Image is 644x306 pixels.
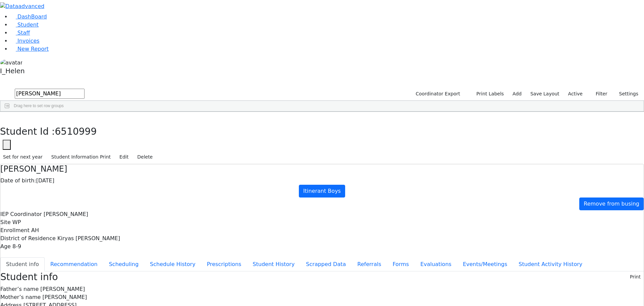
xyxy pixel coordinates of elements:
[14,103,64,108] span: Drag here to set row groups
[144,257,201,271] button: Schedule History
[40,286,85,292] span: [PERSON_NAME]
[299,185,345,198] a: Itinerant Boys
[55,126,97,137] span: 6510999
[387,257,415,271] button: Forms
[17,30,30,36] span: Staff
[0,177,36,185] label: Date of birth:
[0,218,11,226] label: Site
[103,257,144,271] button: Scheduling
[0,234,56,243] label: District of Residence
[134,152,156,162] button: Delete
[11,46,49,52] a: New Report
[509,89,525,99] a: Add
[0,243,11,251] label: Age
[352,257,387,271] button: Referrals
[42,294,87,300] span: [PERSON_NAME]
[15,89,85,99] input: Search
[247,257,300,271] button: Student History
[0,164,644,174] h4: [PERSON_NAME]
[527,89,562,99] button: Save Layout
[45,257,103,271] button: Recommendation
[0,226,30,234] label: Enrollment
[579,198,644,210] a: Remove from busing
[0,285,39,293] label: Father’s name
[584,201,639,207] span: Remove from busing
[48,152,114,162] button: Student Information Print
[57,235,120,242] span: Kiryas [PERSON_NAME]
[11,38,40,44] a: Invoices
[11,21,39,28] a: Student
[457,257,513,271] button: Events/Meetings
[116,152,131,162] button: Edit
[513,257,588,271] button: Student Activity History
[31,227,39,233] span: AH
[201,257,247,271] button: Prescriptions
[11,30,30,36] a: Staff
[0,257,45,271] button: Student info
[627,272,644,282] button: Print
[587,89,610,99] button: Filter
[11,13,47,20] a: DashBoard
[610,89,641,99] button: Settings
[0,293,41,301] label: Mother’s name
[469,89,507,99] button: Print Labels
[565,89,586,99] label: Active
[17,38,40,44] span: Invoices
[17,46,49,52] span: New Report
[17,13,47,20] span: DashBoard
[17,21,39,28] span: Student
[12,219,21,225] span: WP
[300,257,352,271] button: Scrapped Data
[415,257,457,271] button: Evaluations
[44,211,88,217] span: [PERSON_NAME]
[0,210,42,218] label: IEP Coordinator
[0,177,644,185] div: [DATE]
[411,89,463,99] button: Coordinator Export
[0,271,58,283] h3: Student info
[12,243,21,250] span: 8-9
